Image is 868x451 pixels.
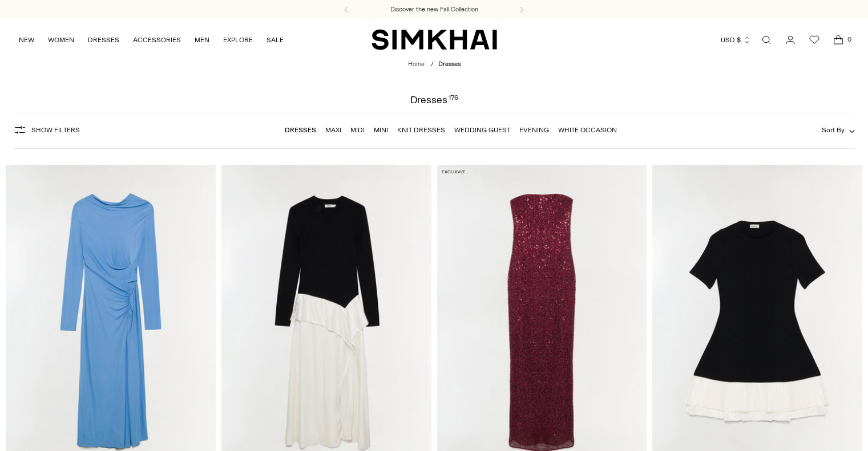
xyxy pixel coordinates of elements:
a: Discover the new Fall Collection [390,5,478,14]
button: USD $ [721,27,751,52]
a: DRESSES [88,27,119,52]
a: Wishlist [803,29,826,51]
a: Home [408,60,425,68]
a: Wedding Guest [454,126,510,134]
a: ACCESSORIES [133,27,181,52]
a: WOMEN [48,27,74,52]
a: Open search modal [755,29,778,51]
span: Show Filters [31,126,80,134]
button: Show Filters [13,121,80,139]
span: 0 [844,34,854,44]
a: Open cart modal [827,29,850,51]
a: Go to the account page [779,29,802,51]
button: Sort By [822,124,855,136]
div: / [431,60,434,70]
a: SIMKHAI [372,29,497,51]
a: Mini [374,126,388,134]
a: Midi [350,126,365,134]
span: Sort By [822,126,845,134]
nav: Linked collections [285,118,617,142]
a: White Occasion [558,126,617,134]
a: Knit Dresses [397,126,445,134]
nav: breadcrumbs [408,60,461,70]
a: NEW [19,27,34,52]
div: 176 [449,95,458,105]
a: Maxi [325,126,341,134]
a: MEN [195,27,209,52]
a: SALE [267,27,284,52]
h1: Dresses [410,95,458,105]
a: Evening [519,126,549,134]
a: EXPLORE [223,27,253,52]
span: Dresses [438,60,461,68]
a: Dresses [285,126,316,134]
